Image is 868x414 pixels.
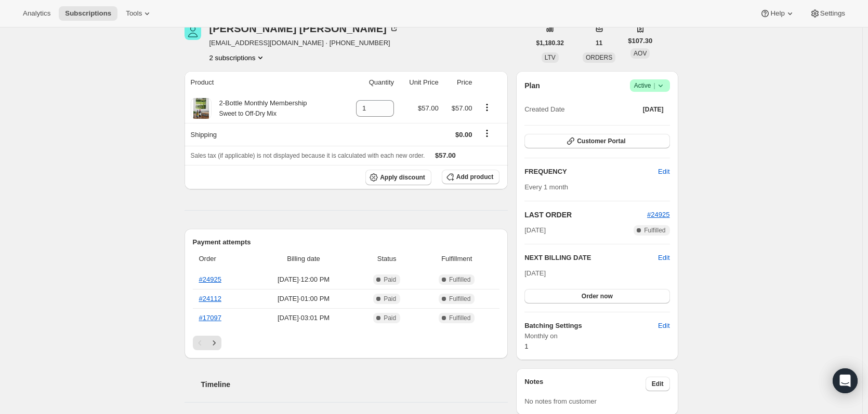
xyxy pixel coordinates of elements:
[479,128,495,139] button: Shipping actions
[435,151,456,159] span: $57.00
[524,167,658,177] h2: FREQUENCY
[420,254,493,264] span: Fulfillment
[524,104,564,115] span: Created Date
[397,71,442,94] th: Unit Price
[589,36,609,50] button: 11
[442,170,499,184] button: Add product
[652,380,664,388] span: Edit
[524,397,597,405] span: No notes from customer
[455,131,472,139] span: $0.00
[254,313,353,323] span: [DATE] · 03:01 PM
[545,54,556,61] span: LTV
[254,274,353,285] span: [DATE] · 12:00 PM
[191,152,425,159] span: Sales tax (if applicable) is not displayed because it is calculated with each new order.
[524,342,528,350] span: 1
[596,39,602,47] span: 11
[754,6,801,21] button: Help
[193,247,251,270] th: Order
[342,71,397,94] th: Quantity
[524,253,658,263] h2: NEXT BILLING DATE
[652,318,676,334] button: Edit
[185,123,342,146] th: Shipping
[185,71,342,94] th: Product
[647,211,669,218] a: #24925
[524,134,669,148] button: Customer Portal
[199,295,221,302] a: #24112
[524,377,646,391] h3: Notes
[582,292,613,300] span: Order now
[449,314,470,322] span: Fulfilled
[644,226,665,234] span: Fulfilled
[536,39,564,47] span: $1,180.32
[201,379,508,390] h2: Timeline
[193,237,500,247] h2: Payment attempts
[360,254,414,264] span: Status
[23,9,50,18] span: Analytics
[209,38,399,48] span: [EMAIL_ADDRESS][DOMAIN_NAME] · [PHONE_NUMBER]
[524,289,669,303] button: Order now
[185,23,201,40] span: Carissa Hansen
[524,321,658,331] h6: Batching Settings
[643,105,664,114] span: [DATE]
[120,6,159,21] button: Tools
[193,336,500,350] nav: Pagination
[219,110,277,117] small: Sweet to Off-Dry Mix
[658,321,669,331] span: Edit
[384,275,396,284] span: Paid
[634,50,647,57] span: AOV
[530,36,570,50] button: $1,180.32
[833,368,858,393] div: Open Intercom Messenger
[365,170,431,185] button: Apply discount
[637,102,670,117] button: [DATE]
[384,314,396,322] span: Paid
[577,137,625,145] span: Customer Portal
[452,104,472,112] span: $57.00
[384,295,396,303] span: Paid
[658,167,669,177] span: Edit
[524,225,546,236] span: [DATE]
[646,377,670,391] button: Edit
[254,254,353,264] span: Billing date
[647,210,669,220] button: #24925
[380,173,425,182] span: Apply discount
[524,80,540,91] h2: Plan
[658,253,669,263] button: Edit
[652,163,676,180] button: Edit
[456,173,493,181] span: Add product
[254,294,353,304] span: [DATE] · 01:00 PM
[212,98,307,119] div: 2-Bottle Monthly Membership
[804,6,851,21] button: Settings
[524,331,669,341] span: Monthly on
[209,52,266,63] button: Product actions
[209,23,399,34] div: [PERSON_NAME] [PERSON_NAME]
[628,36,652,46] span: $107.30
[524,210,647,220] h2: LAST ORDER
[418,104,439,112] span: $57.00
[449,275,470,284] span: Fulfilled
[524,269,546,277] span: [DATE]
[59,6,117,21] button: Subscriptions
[634,80,666,91] span: Active
[207,336,221,350] button: Next
[820,9,845,18] span: Settings
[653,81,655,90] span: |
[65,9,111,18] span: Subscriptions
[17,6,57,21] button: Analytics
[449,295,470,303] span: Fulfilled
[199,275,221,283] a: #24925
[586,54,612,61] span: ORDERS
[479,102,495,113] button: Product actions
[442,71,476,94] th: Price
[126,9,142,18] span: Tools
[770,9,784,18] span: Help
[199,314,221,322] a: #17097
[524,183,568,191] span: Every 1 month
